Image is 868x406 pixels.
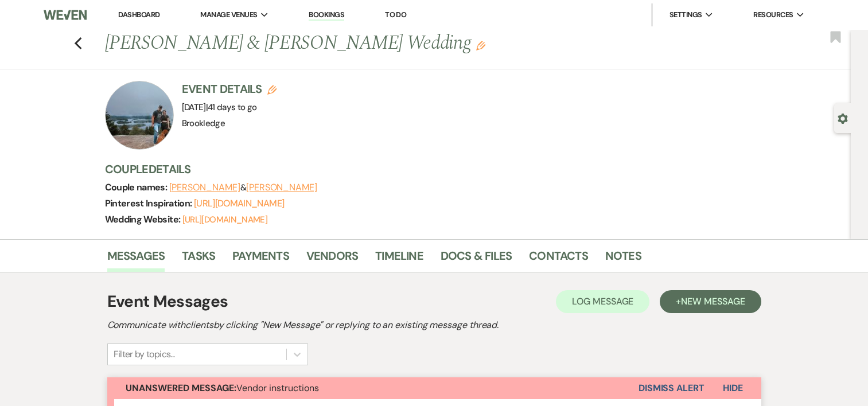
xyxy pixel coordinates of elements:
[572,295,633,307] span: Log Message
[182,247,215,272] a: Tasks
[107,290,228,314] h1: Event Messages
[169,183,240,192] button: [PERSON_NAME]
[306,247,358,272] a: Vendors
[44,3,87,27] img: Weven Logo
[753,9,793,21] span: Resources
[660,290,761,313] button: +New Message
[107,247,165,272] a: Messages
[529,247,588,272] a: Contacts
[182,118,225,129] span: Brookledge
[182,81,277,97] h3: Event Details
[208,101,257,113] span: 41 days to go
[441,247,512,272] a: Docs & Files
[704,377,761,399] button: Hide
[723,382,743,394] span: Hide
[182,101,257,113] span: [DATE]
[114,348,175,361] div: Filter by topics...
[126,382,319,394] span: Vendor instructions
[309,10,344,21] a: Bookings
[107,377,639,399] button: Unanswered Message:Vendor instructions
[605,247,641,272] a: Notes
[200,9,257,21] span: Manage Venues
[232,247,289,272] a: Payments
[206,101,257,113] span: |
[194,197,284,209] a: [URL][DOMAIN_NAME]
[556,290,649,313] button: Log Message
[246,183,317,192] button: [PERSON_NAME]
[385,10,406,19] a: To Do
[375,247,423,272] a: Timeline
[105,181,169,193] span: Couple names:
[681,295,745,307] span: New Message
[105,197,194,209] span: Pinterest Inspiration:
[639,377,704,399] button: Dismiss Alert
[126,382,236,394] strong: Unanswered Message:
[105,161,748,177] h3: Couple Details
[476,40,485,50] button: Edit
[169,182,317,193] span: &
[107,318,761,332] h2: Communicate with clients by clicking "New Message" or replying to an existing message thread.
[182,214,267,225] a: [URL][DOMAIN_NAME]
[670,9,702,21] span: Settings
[118,10,159,19] a: Dashboard
[105,213,182,225] span: Wedding Website:
[838,112,848,123] button: Open lead details
[105,30,619,57] h1: [PERSON_NAME] & [PERSON_NAME] Wedding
